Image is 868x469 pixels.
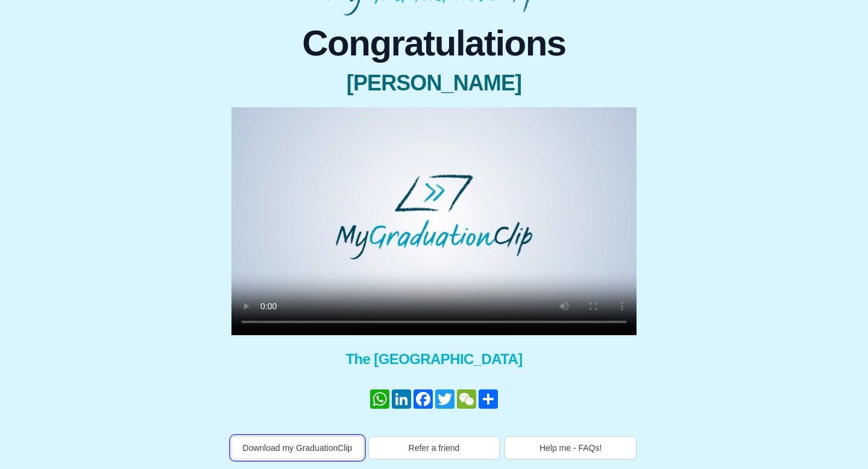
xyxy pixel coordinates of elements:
[231,436,363,459] button: Download my GraduationClip
[231,71,637,95] span: [PERSON_NAME]
[369,389,391,409] a: WhatsApp
[456,389,477,409] a: WeChat
[391,389,412,409] a: LinkedIn
[412,389,434,409] a: Facebook
[231,25,637,61] span: Congratulations
[477,389,499,409] a: Share
[368,436,500,459] button: Refer a friend
[505,436,637,459] button: Help me - FAQs!
[231,350,637,369] span: The [GEOGRAPHIC_DATA]
[434,389,456,409] a: Twitter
